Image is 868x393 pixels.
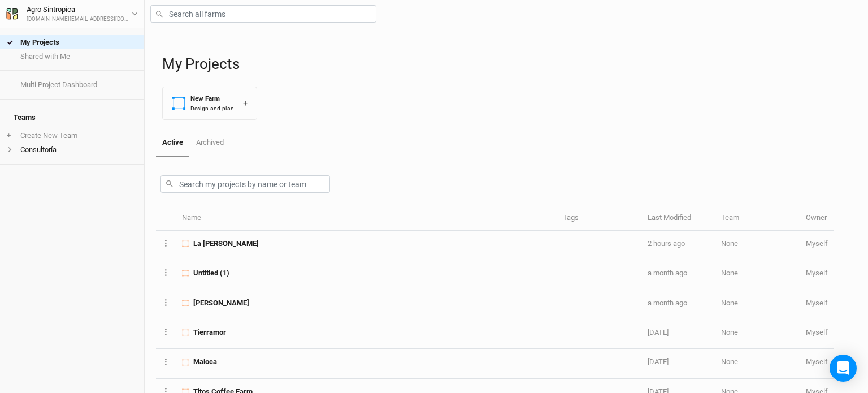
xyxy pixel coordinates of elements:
[193,327,226,338] span: Tierramor
[162,55,857,73] h1: My Projects
[715,231,800,260] td: None
[193,239,259,249] span: La Esperanza
[800,206,834,231] th: Owner
[648,328,669,336] span: Jun 3, 2025 5:14 PM
[27,15,132,24] div: [DOMAIN_NAME][EMAIL_ADDRESS][DOMAIN_NAME]
[160,175,330,193] input: Search my projects by name or team
[648,239,685,248] span: Sep 20, 2025 4:40 PM
[715,319,800,349] td: None
[193,357,217,367] span: Maloca
[806,269,828,277] span: agrosintropica.mx@gmail.com
[557,206,641,231] th: Tags
[162,87,257,120] button: New FarmDesign and plan+
[156,129,189,157] a: Active
[189,129,229,156] a: Archived
[190,94,234,103] div: New Farm
[806,328,828,336] span: agrosintropica.mx@gmail.com
[7,131,11,140] span: +
[7,106,137,129] h4: Teams
[830,355,857,382] div: Open Intercom Messenger
[715,260,800,290] td: None
[150,5,376,23] input: Search all farms
[715,206,800,231] th: Team
[27,4,132,15] div: Agro Sintropica
[715,290,800,319] td: None
[176,206,557,231] th: Name
[648,299,687,307] span: Aug 21, 2025 6:43 PM
[243,97,248,109] div: +
[193,268,229,278] span: Untitled (1)
[641,206,715,231] th: Last Modified
[6,3,138,24] button: Agro Sintropica[DOMAIN_NAME][EMAIL_ADDRESS][DOMAIN_NAME]
[806,239,828,248] span: agrosintropica.mx@gmail.com
[806,357,828,366] span: agrosintropica.mx@gmail.com
[190,104,234,113] div: Design and plan
[806,299,828,307] span: agrosintropica.mx@gmail.com
[715,349,800,378] td: None
[648,357,669,366] span: May 14, 2025 6:53 AM
[193,298,249,308] span: Tierra valiente
[648,269,687,277] span: Aug 22, 2025 7:09 AM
